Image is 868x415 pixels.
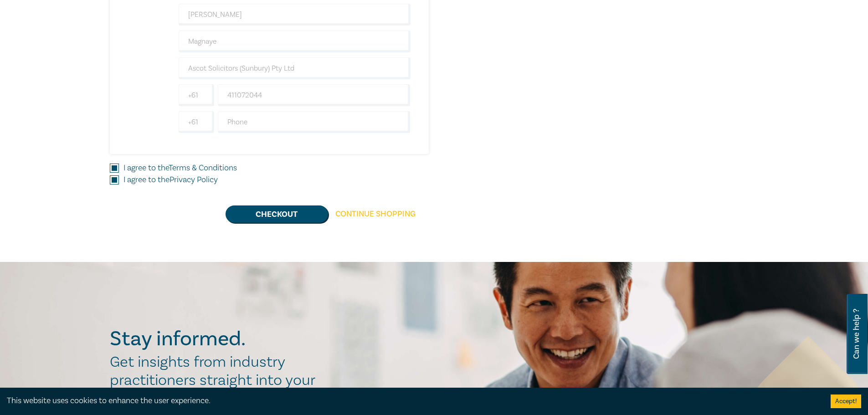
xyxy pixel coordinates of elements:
label: I agree to the [123,174,218,186]
button: Checkout [226,205,328,223]
button: Accept cookies [831,395,861,408]
h2: Get insights from industry practitioners straight into your inbox. [110,353,325,408]
a: Privacy Policy [169,174,218,185]
a: Continue Shopping [328,205,423,223]
label: I agree to the [123,162,237,174]
input: +61 [179,111,214,133]
input: First Name* [179,4,411,26]
div: This website uses cookies to enhance the user experience. [7,395,817,407]
input: Mobile* [218,84,411,106]
input: Last Name* [179,31,411,52]
input: Company [179,57,411,79]
h2: Stay informed. [110,327,325,351]
a: Terms & Conditions [169,163,237,173]
input: Phone [218,111,411,133]
span: Can we help ? [852,299,861,369]
input: +61 [179,84,214,106]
